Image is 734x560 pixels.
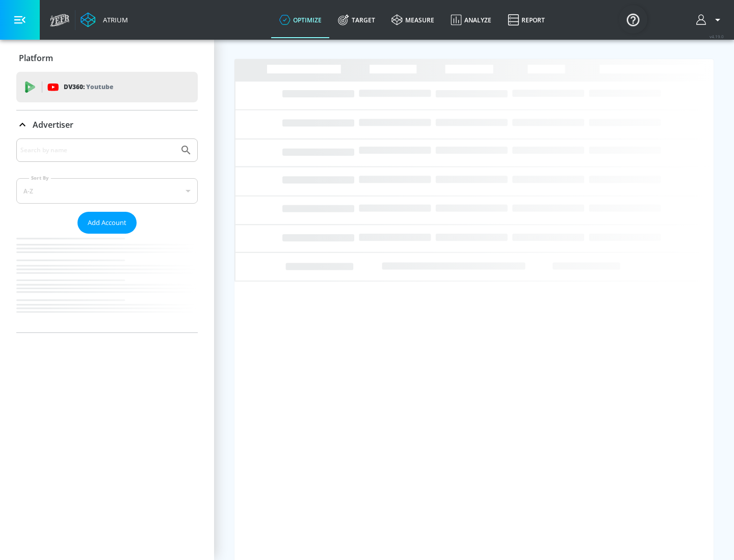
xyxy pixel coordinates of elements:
[33,119,73,130] p: Advertiser
[19,52,53,64] p: Platform
[330,2,383,38] a: Target
[29,175,51,181] label: Sort By
[86,81,113,92] p: Youtube
[442,2,500,38] a: Analyze
[16,44,198,72] div: Platform
[99,15,128,24] div: Atrium
[16,178,198,204] div: A-Z
[500,2,553,38] a: Report
[16,138,198,332] div: Advertiser
[271,2,330,38] a: optimize
[20,144,175,157] input: Search by name
[383,2,442,38] a: measure
[16,72,198,102] div: DV360: Youtube
[88,217,126,229] span: Add Account
[64,81,113,93] p: DV360:
[77,212,137,234] button: Add Account
[16,110,198,139] div: Advertiser
[81,12,128,27] a: Atrium
[710,34,724,39] span: v 4.19.0
[619,5,647,34] button: Open Resource Center
[16,234,198,332] nav: list of Advertiser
